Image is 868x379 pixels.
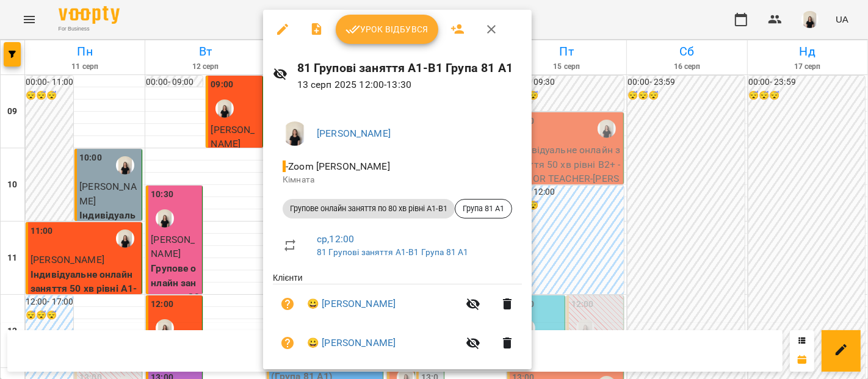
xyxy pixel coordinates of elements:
button: Візит ще не сплачено. Додати оплату? [273,328,302,358]
div: Група 81 A1 [455,199,512,218]
button: Урок відбувся [336,15,438,44]
span: - Zoom [PERSON_NAME] [283,161,392,172]
span: Урок відбувся [345,22,429,37]
a: [PERSON_NAME] [317,128,391,139]
p: 13 серп 2025 12:00 - 13:30 [297,78,522,92]
button: Візит ще не сплачено. Додати оплату? [273,289,302,319]
a: 😀 [PERSON_NAME] [307,336,396,350]
h6: 81 Групові заняття A1-B1 Група 81 A1 [297,59,522,78]
p: Кімната [283,174,512,186]
span: Групове онлайн заняття по 80 хв рівні А1-В1 [283,203,455,214]
a: ср , 12:00 [317,233,354,245]
span: Група 81 A1 [455,203,512,214]
img: a3bfcddf6556b8c8331b99a2d66cc7fb.png [283,121,307,146]
a: 81 Групові заняття A1-B1 Група 81 A1 [317,247,468,257]
a: 😀 [PERSON_NAME] [307,297,396,311]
